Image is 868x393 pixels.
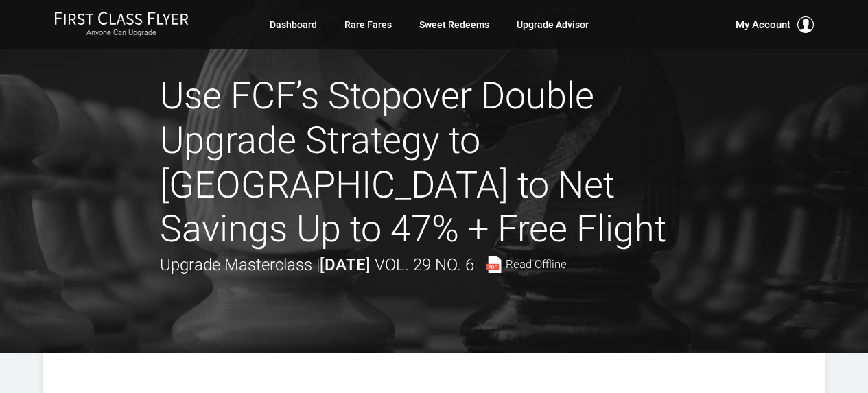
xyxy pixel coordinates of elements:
div: Upgrade Masterclass | [160,252,567,278]
a: Dashboard [270,12,317,37]
span: My Account [736,16,790,33]
img: pdf-file.svg [485,256,502,273]
h1: Use FCF’s Stopover Double Upgrade Strategy to [GEOGRAPHIC_DATA] to Net Savings Up to 47% + Free F... [160,74,709,252]
a: Rare Fares [344,12,392,37]
a: Sweet Redeems [419,12,489,37]
span: Vol. 29 No. 6 [375,255,474,274]
img: First Class Flyer [54,11,189,25]
button: My Account [736,16,814,33]
strong: [DATE] [320,255,371,274]
span: Read Offline [506,259,567,270]
a: First Class FlyerAnyone Can Upgrade [54,11,189,38]
a: Read Offline [485,256,567,273]
a: Upgrade Advisor [517,12,589,37]
small: Anyone Can Upgrade [54,28,189,38]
